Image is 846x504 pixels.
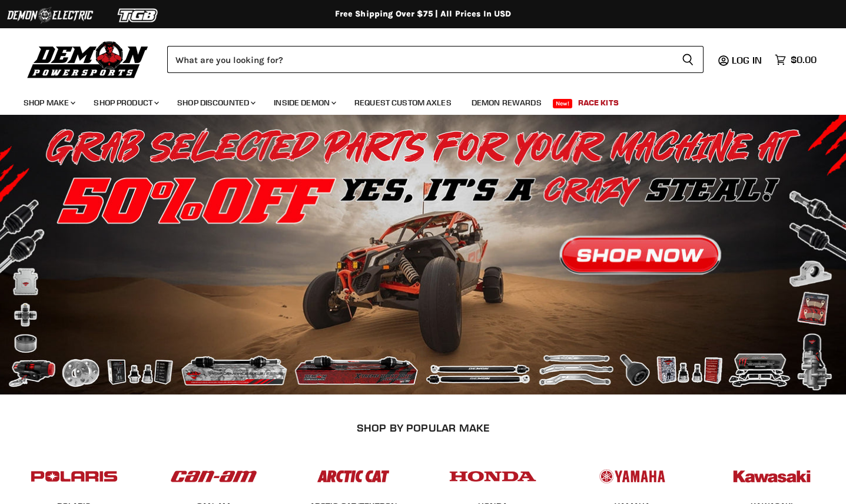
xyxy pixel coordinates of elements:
[28,459,120,495] img: POPULAR_MAKE_logo_2_dba48cf1-af45-46d4-8f73-953a0f002620.jpg
[569,91,628,115] a: Race Kits
[769,51,822,68] a: $0.00
[15,422,832,434] h2: SHOP BY POPULAR MAKE
[167,46,672,73] input: Search
[726,459,818,495] img: POPULAR_MAKE_logo_6_76e8c46f-2d1e-4ecc-b320-194822857d41.jpg
[726,55,769,65] a: Log in
[168,91,263,115] a: Shop Discounted
[24,38,152,80] img: Demon Powersports
[85,91,166,115] a: Shop Product
[94,4,183,26] img: TGB Logo 2
[732,54,762,66] span: Log in
[447,459,539,495] img: POPULAR_MAKE_logo_4_4923a504-4bac-4306-a1be-165a52280178.jpg
[672,46,704,73] button: Search
[307,459,399,495] img: POPULAR_MAKE_logo_3_027535af-6171-4c5e-a9bc-f0eccd05c5d6.jpg
[346,91,460,115] a: Request Custom Axles
[265,91,343,115] a: Inside Demon
[586,459,678,495] img: POPULAR_MAKE_logo_5_20258e7f-293c-4aac-afa8-159eaa299126.jpg
[15,91,82,115] a: Shop Make
[463,91,550,115] a: Demon Rewards
[168,459,260,495] img: POPULAR_MAKE_logo_1_adc20308-ab24-48c4-9fac-e3c1a623d575.jpg
[167,46,704,73] form: Product
[553,99,573,108] span: New!
[15,86,814,115] ul: Main menu
[6,4,94,26] img: Demon Electric Logo 2
[791,54,817,65] span: $0.00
